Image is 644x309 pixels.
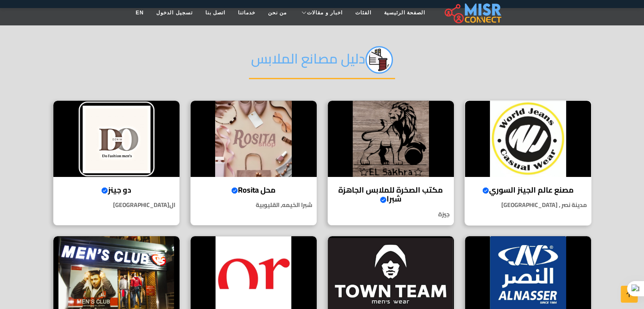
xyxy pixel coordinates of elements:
[307,9,343,17] span: اخبار و مقالات
[53,101,180,177] img: دو جينز
[459,100,597,226] a: مصنع عالم الجينز السوري مصنع عالم الجينز السوري مدينة نصر , [GEOGRAPHIC_DATA]
[232,5,262,21] a: خدماتنا
[185,100,322,226] a: محل Rosita محل Rosita شبرا الخيمه, القليوبية
[191,201,317,210] p: شبرا الخيمه, القليوبية
[380,196,387,203] svg: Verified account
[445,2,501,23] img: main.misr_connect
[328,210,454,219] p: جيزة
[199,5,232,21] a: اتصل بنا
[150,5,199,21] a: تسجيل الدخول
[349,5,378,21] a: الفئات
[328,101,454,177] img: مكتب الصخرة للملابس الجاهزة شبرا
[231,187,238,194] svg: Verified account
[482,187,489,194] svg: Verified account
[101,187,108,194] svg: Verified account
[465,101,591,177] img: مصنع عالم الجينز السوري
[130,5,150,21] a: EN
[322,100,459,226] a: مكتب الصخرة للملابس الجاهزة شبرا مكتب الصخرة للملابس الجاهزة شبرا جيزة
[262,5,293,21] a: من نحن
[191,101,317,177] img: محل Rosita
[293,5,349,21] a: اخبار و مقالات
[197,185,310,195] h4: محل Rosita
[378,5,431,21] a: الصفحة الرئيسية
[334,185,448,204] h4: مكتب الصخرة للملابس الجاهزة شبرا
[465,201,591,210] p: مدينة نصر , [GEOGRAPHIC_DATA]
[53,201,180,210] p: ال[GEOGRAPHIC_DATA]
[471,185,585,195] h4: مصنع عالم الجينز السوري
[60,185,173,195] h4: دو جينز
[249,46,395,79] h2: دليل مصانع الملابس
[365,46,393,74] img: jc8qEEzyi89FPzAOrPPq.png
[48,100,185,226] a: دو جينز دو جينز ال[GEOGRAPHIC_DATA]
